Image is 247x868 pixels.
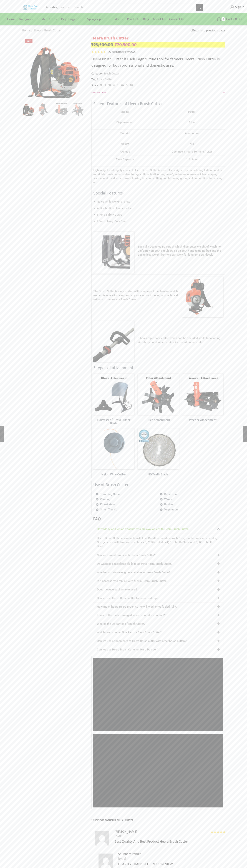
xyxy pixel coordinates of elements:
[167,15,186,23] a: Contact Us
[138,336,223,344] p: It has simple accelerator, which can be operated while functioning simply by hand which makes its...
[85,15,112,23] a: Sprayer pump
[5,15,17,23] a: Home
[93,289,179,301] p: The Brush Cutter is easy to start with simple pull mechanism which makes its operation easy and a...
[115,41,137,48] bdi: 20,500.00
[211,831,225,833] span: Rated out of 5
[160,110,223,114] p: Petrol
[93,483,223,487] h2: Use of Brush Cutter
[93,418,134,425] h2: Harvester / Grass Cutter Blade
[115,829,137,834] strong: [PERSON_NAME]
[97,596,158,600] a: Can we use Heera Brush cutter for wood cutting?
[163,497,173,502] span: Weeds
[93,168,223,184] p: Lightweight and Highly efficient Heera Brush Cutter is specially designed by considering Indian L...
[125,15,141,23] a: Products
[97,613,166,617] a: If any of the parts damaged whom should we contact?
[97,648,159,651] a: Can we use Heera Brush Cutter on Hard Pan soil?
[93,517,223,521] h2: FAQ
[163,492,178,497] span: Brushwood
[99,502,116,507] span: Khar-Patwar
[93,560,223,568] div: Do we need specialized skills to operate Heera Brush Cutter?
[91,88,225,97] a: Description
[211,831,225,833] div: Rated 5 out of 5
[91,51,107,53] span: 22
[115,41,117,48] span: ₹
[93,577,223,585] div: Is it necessary to mix oil with fuel in Heera Brush Cutter?
[115,834,225,839] time: [DATE]
[93,551,223,560] div: Can we harvest crops with Heera Brush Cutter?
[93,628,223,637] div: Which one is better Side Pack or Back Brush Cutter?
[97,219,223,224] li: 26mm Heavy Duty Shaft
[25,39,32,43] span: Sale
[93,191,223,195] h2: Special Features-
[70,102,85,117] a: Tiller Attachmnet
[93,568,223,577] div: Whether 4 – stroke engine available in Heera Brush Cutter?
[208,4,244,11] a: Sign in
[22,36,86,100] div: 1 / 8
[118,861,225,867] p: HEARTLY THANKS FOR YOUR REVIEW
[93,611,223,620] div: If any of the parts damaged whom should we contact?
[21,102,36,116] li: 1 / 8
[93,121,156,125] p: Displacement
[160,150,223,154] div: Operates 1 hours 30 mins / Liter
[22,28,30,33] a: Home
[91,819,225,825] h2: 22 reviews for
[22,28,62,33] nav: Breadcrumb
[59,15,85,23] a: Drip Irrigation
[112,15,125,23] a: Filter
[21,101,36,116] img: Heera Brush Cutter
[93,658,223,731] iframe: How To Start Heera Brush Cutter? Weed Cutter or Power Weeder or Brush Cutter
[93,102,223,106] h2: Salient Features of Heera Brush Cutter-
[118,851,141,857] strong: Shubham Pandit
[97,571,170,574] a: Whether 4 – stroke engine available in Heera Brush Cutter?
[97,527,189,531] a: How Many and which attachments are available with Heera Brush Cutter?
[160,131,223,135] p: Aluminium
[72,4,196,11] input: Search for...
[160,121,223,125] p: 52cc
[233,16,242,22] bdi: 0.00
[97,212,223,217] li: Strong Safety Guard
[108,49,112,55] span: 22
[192,28,225,33] a: Return to previous page
[91,91,106,95] span: Description
[97,639,187,643] a: Can we use attachments of Heera Brush cutter with other brush cutters?
[70,102,85,116] li: 4 / 8
[93,594,223,602] div: Can we use Heera Brush cutter for wood cutting?
[138,473,179,476] h2: 80 Teeth Blade
[93,150,156,154] div: Average
[91,51,105,53] span: Rated out of 5 based on customer ratings
[163,502,173,507] span: Bushes
[91,36,225,41] h1: Heera Brush Cutter
[233,16,235,22] span: ₹
[93,533,223,551] div: How Many and which attachments are available with Heera Brush Cutter?
[54,102,69,116] li: 3 / 8
[196,4,203,11] button: Search button
[93,603,223,611] div: How many hours Heera Brush Cutter will work once fueled fully?
[54,102,69,117] a: Weeder Ataachment
[97,588,137,591] a: Does it cause backache to user?
[115,839,225,844] p: Best Quality And Best Product Heera Brush Cutter
[34,28,41,33] a: Shop
[91,56,220,69] span: Heera Brush Cutter is useful agriculture tool for farmers. Heera Brush Cutter is designed for bot...
[93,620,223,628] div: What is the warrantee of Brush Cutter?
[93,734,223,807] iframe: Heera brush cutter review, agriculture machinery, हिरा ब्रश कटर,
[44,28,62,33] a: Brush Cutter
[221,17,225,21] span: 0
[97,622,145,625] a: What is the warrantee of Brush Cutter?
[151,15,167,23] a: About Us
[91,72,119,76] span: Category:
[91,83,99,88] span: Share:
[141,15,151,23] a: Blog
[107,50,136,54] a: (22customer reviews)
[93,142,156,146] div: Weight
[97,206,223,211] li: Anti Vibration Handle Holder
[93,366,223,370] h2: 5 types of attachment-
[93,585,223,594] div: Does it cause backache to user?
[163,507,178,512] span: Vegetation
[96,78,113,82] a: Brush Cutter
[109,818,133,822] span: Heera Brush Cutter
[118,857,225,861] time: [DATE]
[97,631,162,634] a: Which one is better Side Pack or Back Brush Cutter?
[103,71,119,76] a: Brush Cutter
[91,41,94,48] span: ₹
